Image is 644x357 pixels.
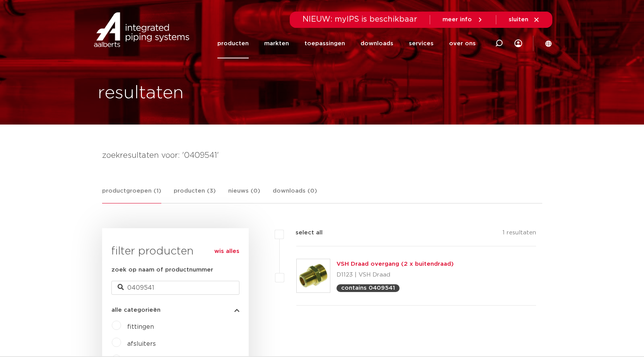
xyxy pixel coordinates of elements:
[409,29,434,58] a: services
[102,186,161,203] a: productgroepen (1)
[111,281,239,295] input: zoeken
[127,341,156,347] a: afsluiters
[337,261,454,267] a: VSH Draad overgang (2 x buitendraad)
[442,16,483,23] a: meer info
[273,186,317,203] a: downloads (0)
[174,186,216,203] a: producten (3)
[111,307,239,313] button: alle categorieën
[217,29,476,58] nav: Menu
[111,244,239,259] h3: filter producten
[111,307,161,313] span: alle categorieën
[297,259,330,292] img: Thumbnail for VSH Draad overgang (2 x buitendraad)
[341,285,395,291] p: contains 0409541
[302,15,417,23] span: NIEUW: myIPS is beschikbaar
[304,29,345,58] a: toepassingen
[337,269,454,281] p: D1123 | VSH Draad
[509,17,528,22] span: sluiten
[217,29,249,58] a: producten
[284,228,323,237] label: select all
[127,324,154,330] a: fittingen
[228,186,260,203] a: nieuws (0)
[102,149,542,162] h4: zoekresultaten voor: '0409541'
[449,29,476,58] a: over ons
[509,16,540,23] a: sluiten
[98,81,184,106] h1: resultaten
[264,29,289,58] a: markten
[502,228,536,240] p: 1 resultaten
[111,265,213,275] label: zoek op naam of productnummer
[360,29,393,58] a: downloads
[442,17,472,22] span: meer info
[214,247,239,256] a: wis alles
